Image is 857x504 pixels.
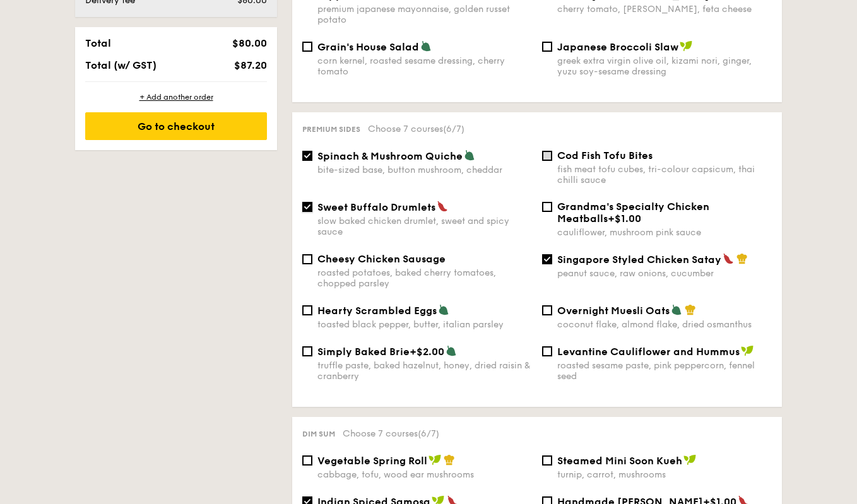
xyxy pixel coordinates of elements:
input: Cheesy Chicken Sausageroasted potatoes, baked cherry tomatoes, chopped parsley [302,254,312,264]
div: + Add another order [85,92,267,102]
input: Singapore Styled Chicken Sataypeanut sauce, raw onions, cucumber [542,254,552,264]
div: truffle paste, baked hazelnut, honey, dried raisin & cranberry [317,360,532,382]
img: icon-chef-hat.a58ddaea.svg [444,454,455,466]
div: Go to checkout [85,112,267,140]
img: icon-spicy.37a8142b.svg [437,201,448,212]
input: Hearty Scrambled Eggstoasted black pepper, butter, italian parsley [302,305,312,315]
span: Simply Baked Brie [317,346,410,358]
span: Overnight Muesli Oats [557,305,670,317]
div: coconut flake, almond flake, dried osmanthus [557,319,772,330]
img: icon-vegan.f8ff3823.svg [741,345,754,356]
input: Simply Baked Brie+$2.00truffle paste, baked hazelnut, honey, dried raisin & cranberry [302,346,312,356]
div: peanut sauce, raw onions, cucumber [557,268,772,279]
input: Vegetable Spring Rollcabbage, tofu, wood ear mushrooms [302,455,312,466]
img: icon-chef-hat.a58ddaea.svg [685,304,696,315]
div: turnip, carrot, mushrooms [557,469,772,480]
div: bite-sized base, button mushroom, cheddar [317,165,532,175]
span: $87.20 [234,59,267,71]
img: icon-vegetarian.fe4039eb.svg [420,40,432,52]
span: Dim sum [302,430,335,438]
div: slow baked chicken drumlet, sweet and spicy sauce [317,216,532,237]
div: roasted sesame paste, pink peppercorn, fennel seed [557,360,772,382]
span: Vegetable Spring Roll [317,455,427,467]
span: Singapore Styled Chicken Satay [557,254,721,266]
span: Choose 7 courses [368,124,464,134]
span: Total (w/ GST) [85,59,157,71]
input: Levantine Cauliflower and Hummusroasted sesame paste, pink peppercorn, fennel seed [542,346,552,356]
img: icon-vegan.f8ff3823.svg [428,454,441,466]
span: Cod Fish Tofu Bites [557,149,653,161]
div: corn kernel, roasted sesame dressing, cherry tomato [317,56,532,77]
img: icon-vegetarian.fe4039eb.svg [446,345,457,356]
img: icon-vegan.f8ff3823.svg [683,454,696,466]
div: roasted potatoes, baked cherry tomatoes, chopped parsley [317,267,532,289]
span: Sweet Buffalo Drumlets [317,201,435,213]
span: Levantine Cauliflower and Hummus [557,346,740,358]
div: greek extra virgin olive oil, kizami nori, ginger, yuzu soy-sesame dressing [557,56,772,77]
img: icon-vegan.f8ff3823.svg [680,40,692,52]
span: Grain's House Salad [317,41,419,53]
span: Premium sides [302,125,360,134]
input: Japanese Broccoli Slawgreek extra virgin olive oil, kizami nori, ginger, yuzu soy-sesame dressing [542,42,552,52]
div: fish meat tofu cubes, tri-colour capsicum, thai chilli sauce [557,164,772,185]
img: icon-vegetarian.fe4039eb.svg [671,304,682,315]
div: cabbage, tofu, wood ear mushrooms [317,469,532,480]
span: +$2.00 [410,346,444,358]
input: Overnight Muesli Oatscoconut flake, almond flake, dried osmanthus [542,305,552,315]
span: Japanese Broccoli Slaw [557,41,678,53]
span: Steamed Mini Soon Kueh [557,455,682,467]
img: icon-chef-hat.a58ddaea.svg [736,253,748,264]
span: Grandma's Specialty Chicken Meatballs [557,201,709,225]
input: Spinach & Mushroom Quichebite-sized base, button mushroom, cheddar [302,151,312,161]
div: premium japanese mayonnaise, golden russet potato [317,4,532,25]
input: Grandma's Specialty Chicken Meatballs+$1.00cauliflower, mushroom pink sauce [542,202,552,212]
input: Grain's House Saladcorn kernel, roasted sesame dressing, cherry tomato [302,42,312,52]
input: Sweet Buffalo Drumletsslow baked chicken drumlet, sweet and spicy sauce [302,202,312,212]
span: (6/7) [418,428,439,439]
span: Choose 7 courses [343,428,439,439]
span: Cheesy Chicken Sausage [317,253,446,265]
span: Hearty Scrambled Eggs [317,305,437,317]
img: icon-vegetarian.fe4039eb.svg [438,304,449,315]
input: Cod Fish Tofu Bitesfish meat tofu cubes, tri-colour capsicum, thai chilli sauce [542,151,552,161]
span: Total [85,37,111,49]
input: Steamed Mini Soon Kuehturnip, carrot, mushrooms [542,455,552,466]
img: icon-spicy.37a8142b.svg [723,253,734,264]
div: cherry tomato, [PERSON_NAME], feta cheese [557,4,772,15]
span: +$1.00 [608,213,641,225]
div: toasted black pepper, butter, italian parsley [317,319,532,330]
span: Spinach & Mushroom Quiche [317,150,463,162]
img: icon-vegetarian.fe4039eb.svg [464,149,475,161]
span: (6/7) [443,124,464,134]
span: $80.00 [232,37,267,49]
div: cauliflower, mushroom pink sauce [557,227,772,238]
